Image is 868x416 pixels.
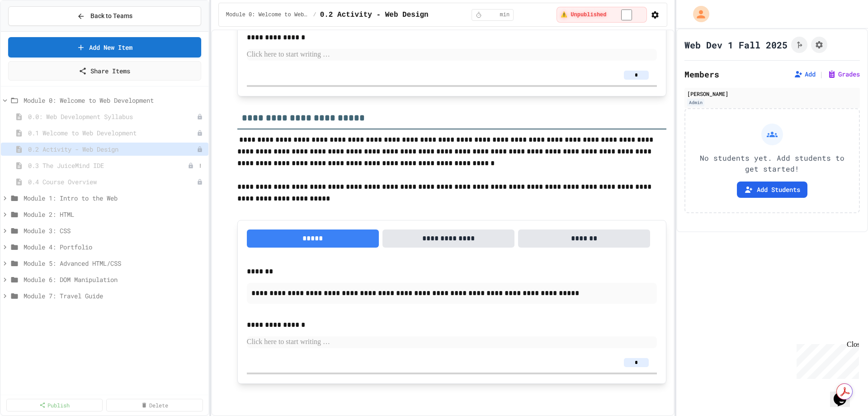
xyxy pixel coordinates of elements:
a: Publish [6,399,103,411]
span: 0.0: Web Development Syllabus [28,112,197,121]
button: Add [794,70,816,79]
span: Module 5: Advanced HTML/CSS [24,258,205,268]
span: 0.2 Activity - Web Design [320,10,429,20]
button: Click to see fork details [791,37,807,53]
span: Module 6: DOM Manipulation [24,275,205,284]
div: Unpublished [197,130,203,136]
div: Unpublished [197,179,203,185]
span: 0.2 Activity - Web Design [28,144,197,154]
div: Chat with us now!Close [4,4,62,57]
h1: Web Dev 1 Fall 2025 [684,38,788,51]
button: Back to Teams [8,6,201,26]
span: min [500,11,510,19]
span: Module 2: HTML [24,210,205,219]
div: My Account [684,4,712,24]
div: Unpublished [197,114,203,120]
span: Back to Teams [90,11,132,21]
h2: Members [684,68,719,81]
button: Grades [827,70,860,79]
span: 0.4 Course Overview [28,177,197,186]
p: No students yet. Add students to get started! [693,153,852,174]
div: [PERSON_NAME] [687,90,857,98]
span: Module 3: CSS [24,226,205,235]
span: 0.3 The JuiceMind IDE [28,161,188,170]
button: Assignment Settings [811,37,827,53]
button: Add Students [737,182,807,198]
iframe: chat widget [830,380,859,407]
div: Unpublished [188,163,194,169]
button: More options [196,161,205,170]
input: publish toggle [610,10,643,20]
a: Share Items [8,61,201,81]
a: Delete [106,399,203,411]
span: Module 1: Intro to the Web [24,193,205,203]
span: Module 4: Portfolio [24,242,205,252]
span: Module 7: Travel Guide [24,291,205,301]
span: Module 0: Welcome to Web Development [24,96,205,105]
div: Admin [687,99,704,106]
span: ⚠️ Unpublished [561,11,606,19]
a: Add New Item [8,37,201,57]
div: Unpublished [197,146,203,153]
span: | [819,69,824,80]
span: Module 0: Welcome to Web Development [226,11,310,19]
div: ⚠️ Students cannot see this content! Click the toggle to publish it and make it visible to your c... [557,7,646,23]
iframe: chat widget [793,340,859,379]
span: / [313,11,316,19]
span: 0.1 Welcome to Web Development [28,128,197,138]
